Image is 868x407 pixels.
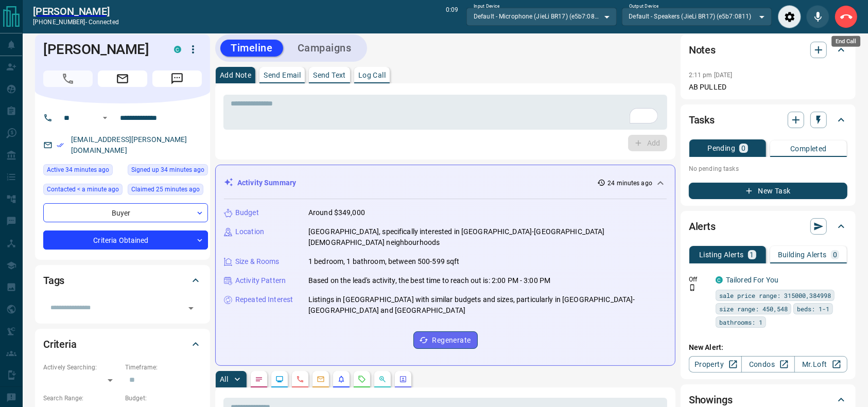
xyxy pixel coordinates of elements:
[224,173,667,192] div: Activity Summary24 minutes ago
[689,342,847,353] p: New Alert:
[287,40,362,57] button: Campaigns
[308,207,365,218] p: Around $349,000
[184,301,198,315] button: Open
[131,184,200,194] span: Claimed 25 minutes ago
[790,145,827,152] p: Completed
[797,304,829,314] span: beds: 1-1
[835,5,858,28] div: End Call
[719,290,831,300] span: sale price range: 315000,384998
[220,376,228,383] p: All
[446,5,458,28] p: 0:09
[275,375,284,383] svg: Lead Browsing Activity
[43,70,93,87] span: Call
[98,70,147,87] span: Email
[707,145,735,152] p: Pending
[378,375,387,383] svg: Opportunities
[131,165,204,175] span: Signed up 34 minutes ago
[778,5,801,28] div: Audio Settings
[220,40,283,57] button: Timeline
[43,268,202,293] div: Tags
[235,294,293,305] p: Repeated Interest
[43,41,159,58] h1: [PERSON_NAME]
[337,375,345,383] svg: Listing Alerts
[296,375,304,383] svg: Calls
[716,276,723,284] div: condos.ca
[43,164,123,179] div: Thu Aug 14 2025
[317,375,325,383] svg: Emails
[689,284,696,291] svg: Push Notification Only
[466,8,616,25] div: Default - Microphone (JieLi BR17) (e5b7:0811)
[235,256,280,267] p: Size & Rooms
[689,42,716,58] h2: Notes
[57,141,64,149] svg: Email Verified
[235,226,264,237] p: Location
[689,183,847,199] button: New Task
[174,46,181,53] div: condos.ca
[750,251,754,258] p: 1
[308,275,550,286] p: Based on the lead's activity, the best time to reach out is: 2:00 PM - 3:00 PM
[125,363,202,372] p: Timeframe:
[689,72,733,79] p: 2:11 pm [DATE]
[220,72,251,79] p: Add Note
[741,145,745,152] p: 0
[125,394,202,403] p: Budget:
[689,38,847,62] div: Notes
[33,5,119,17] a: [PERSON_NAME]
[719,317,762,327] span: bathrooms: 1
[99,112,111,124] button: Open
[778,251,827,258] p: Building Alerts
[43,272,64,289] h2: Tags
[399,375,407,383] svg: Agent Actions
[89,19,119,26] span: connected
[43,184,123,198] div: Thu Aug 14 2025
[794,356,847,373] a: Mr.Loft
[741,356,794,373] a: Condos
[235,275,286,286] p: Activity Pattern
[231,99,660,126] textarea: To enrich screen reader interactions, please activate Accessibility in Grammarly extension settings
[474,3,500,10] label: Input Device
[43,203,208,222] div: Buyer
[43,231,208,250] div: Criteria Obtained
[689,161,847,176] p: No pending tasks
[699,251,744,258] p: Listing Alerts
[308,294,667,316] p: Listings in [GEOGRAPHIC_DATA] with similar budgets and sizes, particularly in [GEOGRAPHIC_DATA]-[...
[831,36,860,47] div: End Call
[152,70,202,87] span: Message
[43,394,120,403] p: Search Range:
[833,251,837,258] p: 0
[622,8,772,25] div: Default - Speakers (JieLi BR17) (e5b7:0811)
[689,108,847,132] div: Tasks
[264,72,301,79] p: Send Email
[689,218,716,235] h2: Alerts
[43,332,202,357] div: Criteria
[413,331,478,349] button: Regenerate
[806,5,829,28] div: Mute
[689,275,709,284] p: Off
[128,184,208,198] div: Thu Aug 14 2025
[47,165,109,175] span: Active 34 minutes ago
[358,375,366,383] svg: Requests
[689,356,742,373] a: Property
[358,72,386,79] p: Log Call
[43,363,120,372] p: Actively Searching:
[47,184,119,194] span: Contacted < a minute ago
[237,178,296,188] p: Activity Summary
[313,72,346,79] p: Send Text
[689,214,847,239] div: Alerts
[308,256,460,267] p: 1 bedroom, 1 bathroom, between 500-599 sqft
[607,179,652,188] p: 24 minutes ago
[128,164,208,179] div: Thu Aug 14 2025
[308,226,667,248] p: [GEOGRAPHIC_DATA], specifically interested in [GEOGRAPHIC_DATA]-[GEOGRAPHIC_DATA][DEMOGRAPHIC_DAT...
[629,3,658,10] label: Output Device
[719,304,788,314] span: size range: 450,548
[689,112,715,128] h2: Tasks
[255,375,263,383] svg: Notes
[689,82,847,93] p: AB PULLED
[33,17,119,27] p: [PHONE_NUMBER] -
[71,135,187,154] a: [EMAIL_ADDRESS][PERSON_NAME][DOMAIN_NAME]
[726,276,778,284] a: Tailored For You
[43,336,77,352] h2: Criteria
[235,207,259,218] p: Budget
